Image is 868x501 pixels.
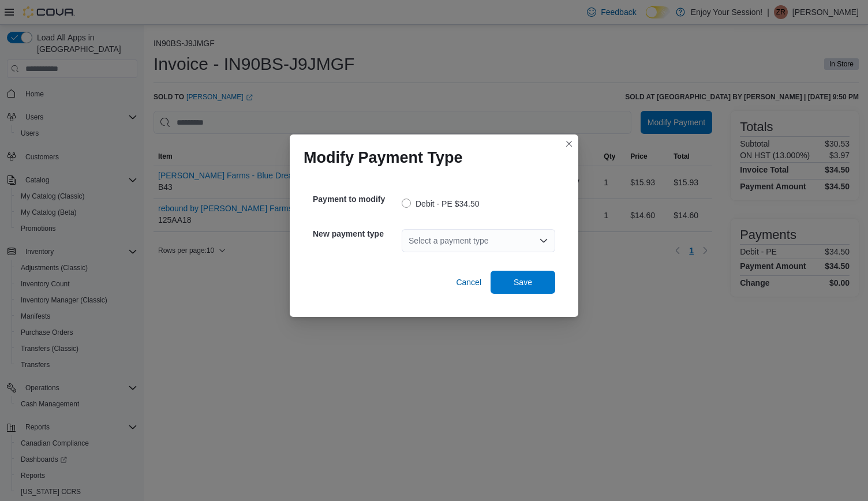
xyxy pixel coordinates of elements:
[304,148,463,167] h1: Modify Payment Type
[562,137,576,151] button: Closes this modal window
[539,236,548,245] button: Open list of options
[514,276,532,288] span: Save
[409,234,410,248] input: Accessible screen reader label
[313,188,399,211] h5: Payment to modify
[313,222,399,245] h5: New payment type
[491,271,555,294] button: Save
[451,271,486,294] button: Cancel
[456,276,481,288] span: Cancel
[402,197,480,211] label: Debit - PE $34.50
